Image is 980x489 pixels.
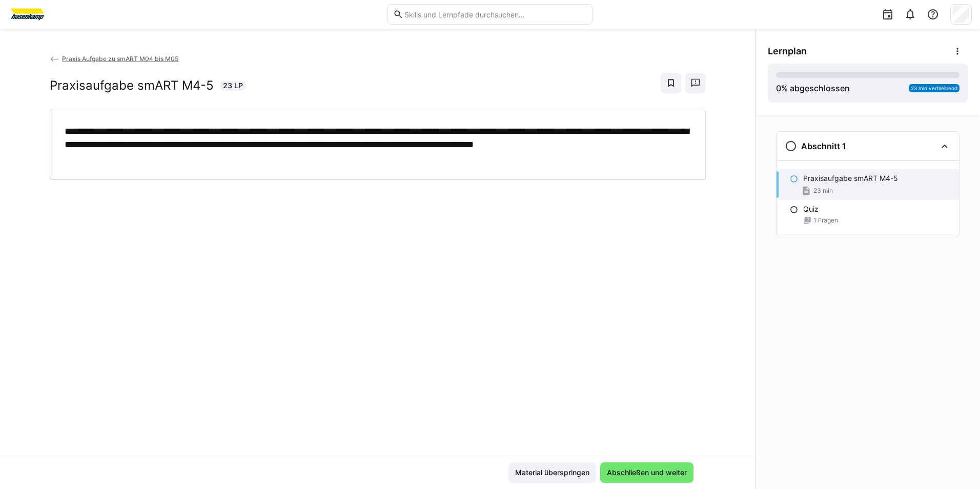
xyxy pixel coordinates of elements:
button: Abschließen und weiter [600,462,693,483]
p: Praxisaufgabe smART M4-5 [803,173,898,184]
span: 1 Fragen [813,216,838,225]
span: 23 min verbleibend [911,85,957,91]
span: 23 LP [223,80,243,91]
input: Skills und Lernpfade durchsuchen… [403,10,587,19]
h2: Praxisaufgabe smART M4-5 [50,78,214,93]
a: Praxis Aufgabe zu smART M04 bis M05 [50,55,179,63]
h3: Abschnitt 1 [801,141,846,151]
span: Praxis Aufgabe zu smART M04 bis M05 [62,55,178,63]
button: Material überspringen [508,462,596,483]
span: 23 min [813,187,833,195]
span: Abschließen und weiter [605,467,688,478]
span: 0 [776,83,781,93]
p: Quiz [803,204,819,214]
span: Material überspringen [514,467,591,478]
span: Lernplan [768,46,807,57]
div: % abgeschlossen [776,82,850,94]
